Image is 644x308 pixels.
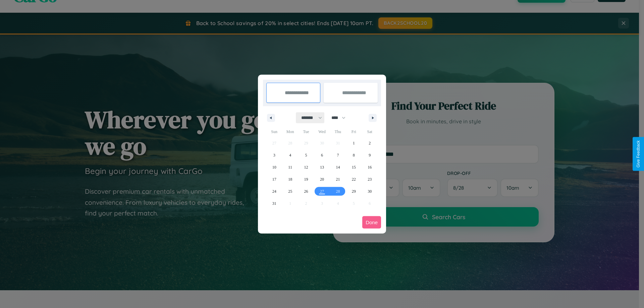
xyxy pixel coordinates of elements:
[266,161,282,173] button: 10
[304,185,308,197] span: 26
[314,161,330,173] button: 13
[282,185,298,197] button: 25
[298,161,314,173] button: 12
[330,161,346,173] button: 14
[352,161,356,173] span: 15
[272,197,276,209] span: 31
[266,149,282,161] button: 3
[368,161,372,173] span: 16
[282,161,298,173] button: 11
[266,185,282,197] button: 24
[336,173,340,185] span: 21
[298,149,314,161] button: 5
[304,173,308,185] span: 19
[352,185,356,197] span: 29
[330,185,346,197] button: 28
[346,149,362,161] button: 8
[636,140,641,168] div: Give Feedback
[346,137,362,149] button: 1
[314,173,330,185] button: 20
[272,161,276,173] span: 10
[288,185,292,197] span: 25
[320,161,324,173] span: 13
[273,149,275,161] span: 3
[330,173,346,185] button: 21
[305,149,307,161] span: 5
[368,185,372,197] span: 30
[272,173,276,185] span: 17
[298,126,314,137] span: Tue
[304,161,308,173] span: 12
[346,126,362,137] span: Fri
[282,126,298,137] span: Mon
[362,137,378,149] button: 2
[353,137,355,149] span: 1
[298,185,314,197] button: 26
[282,173,298,185] button: 18
[362,185,378,197] button: 30
[272,185,276,197] span: 24
[362,216,381,229] button: Done
[330,126,346,137] span: Thu
[346,185,362,197] button: 29
[314,149,330,161] button: 6
[314,126,330,137] span: Wed
[330,149,346,161] button: 7
[336,161,340,173] span: 14
[352,173,356,185] span: 22
[368,173,372,185] span: 23
[314,185,330,197] button: 27
[266,173,282,185] button: 17
[362,161,378,173] button: 16
[369,149,371,161] span: 9
[266,197,282,209] button: 31
[298,173,314,185] button: 19
[346,173,362,185] button: 22
[288,173,292,185] span: 18
[362,149,378,161] button: 9
[289,149,291,161] span: 4
[266,126,282,137] span: Sun
[353,149,355,161] span: 8
[346,161,362,173] button: 15
[362,126,378,137] span: Sat
[288,161,292,173] span: 11
[362,173,378,185] button: 23
[336,185,340,197] span: 28
[369,137,371,149] span: 2
[282,149,298,161] button: 4
[320,173,324,185] span: 20
[337,149,339,161] span: 7
[321,149,323,161] span: 6
[320,185,324,197] span: 27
